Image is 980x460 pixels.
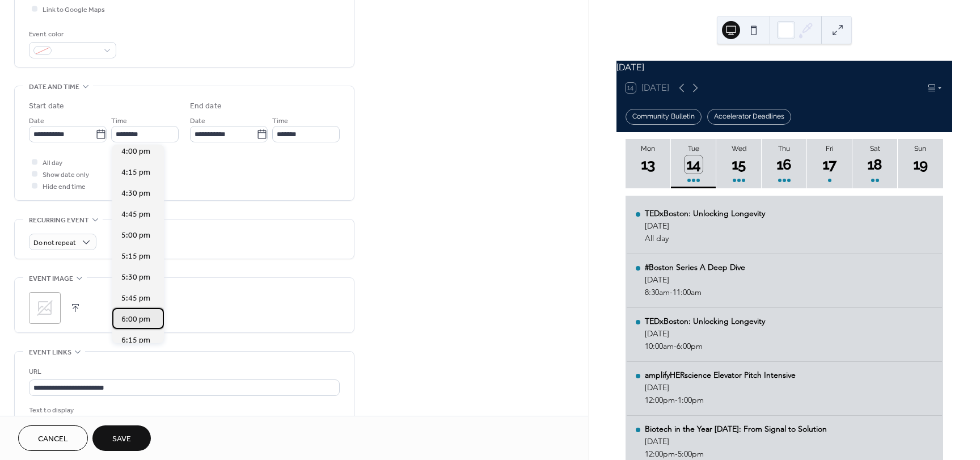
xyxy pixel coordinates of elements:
[29,404,337,416] div: Text to display
[674,145,713,153] div: Tue
[616,61,952,74] div: [DATE]
[121,209,150,221] span: 4:45 pm
[29,100,64,112] div: Start date
[677,341,703,351] span: 6:00pm
[639,155,658,174] div: 13
[678,449,704,459] span: 5:00pm
[629,145,668,153] div: Mon
[121,293,150,305] span: 5:45 pm
[775,155,794,174] div: 16
[29,115,44,127] span: Date
[898,139,943,189] button: Sun19
[190,100,222,112] div: End date
[911,155,930,174] div: 19
[645,221,765,231] div: [DATE]
[645,208,765,218] div: TEDxBoston: Unlocking Longevity
[730,155,749,174] div: 15
[121,146,150,158] span: 4:00 pm
[626,139,671,189] button: Mon13
[675,395,678,405] span: -
[685,155,703,174] div: 14
[29,273,73,285] span: Event image
[675,449,678,459] span: -
[29,347,71,358] span: Event links
[645,233,765,243] div: All day
[673,287,702,297] span: 11:00am
[678,395,704,405] span: 1:00pm
[43,157,62,169] span: All day
[645,316,765,326] div: TEDxBoston: Unlocking Longevity
[29,214,89,226] span: Recurring event
[112,433,131,445] span: Save
[626,109,702,125] div: Community Bulletin
[18,425,88,451] button: Cancel
[29,28,114,40] div: Event color
[645,449,675,459] span: 12:00pm
[121,314,150,326] span: 6:00 pm
[121,251,150,263] span: 5:15 pm
[121,188,150,200] span: 4:30 pm
[43,4,105,16] span: Link to Google Maps
[38,433,68,445] span: Cancel
[866,155,885,174] div: 18
[670,287,673,297] span: -
[901,145,940,153] div: Sun
[671,139,716,189] button: Tue14
[121,230,150,242] span: 5:00 pm
[645,262,745,272] div: #Boston Series A Deep Dive
[856,145,894,153] div: Sat
[807,139,852,189] button: Fri17
[645,436,827,446] div: [DATE]
[707,109,791,125] div: Accelerator Deadlines
[645,275,745,285] div: [DATE]
[762,139,807,189] button: Thu16
[674,341,677,351] span: -
[111,115,127,127] span: Time
[852,139,898,189] button: Sat18
[190,115,205,127] span: Date
[720,145,758,153] div: Wed
[645,424,827,434] div: Biotech in the Year [DATE]: From Signal to Solution
[121,335,150,347] span: 6:15 pm
[121,272,150,284] span: 5:30 pm
[29,81,79,93] span: Date and time
[645,328,765,339] div: [DATE]
[29,366,337,378] div: URL
[43,169,89,181] span: Show date only
[29,292,61,324] div: ;
[43,181,86,193] span: Hide end time
[645,341,674,351] span: 10:00am
[33,237,76,250] span: Do not repeat
[645,287,670,297] span: 8:30am
[121,167,150,179] span: 4:15 pm
[645,382,796,393] div: [DATE]
[716,139,762,189] button: Wed15
[821,155,839,174] div: 17
[92,425,151,451] button: Save
[810,145,849,153] div: Fri
[765,145,804,153] div: Thu
[645,370,796,380] div: amplifyHERscience Elevator Pitch Intensive
[645,395,675,405] span: 12:00pm
[272,115,288,127] span: Time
